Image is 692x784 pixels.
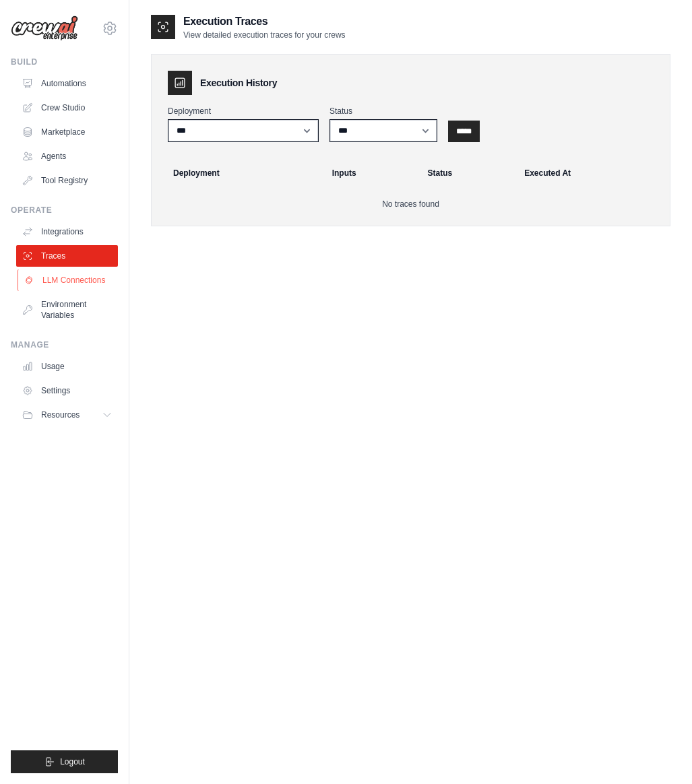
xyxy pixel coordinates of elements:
img: Logo [11,15,78,41]
button: Resources [16,404,118,426]
a: Agents [16,145,118,167]
h3: Execution History [200,76,277,90]
span: Logout [60,756,85,767]
a: Settings [16,380,118,401]
a: Crew Studio [16,97,118,119]
a: Tool Registry [16,170,118,191]
th: Status [420,158,517,188]
a: Usage [16,356,118,377]
a: Traces [16,245,118,267]
a: Environment Variables [16,294,118,326]
label: Deployment [168,106,319,117]
a: LLM Connections [18,269,119,291]
th: Inputs [324,158,420,188]
div: Manage [11,339,118,350]
a: Automations [16,73,118,94]
label: Status [329,106,437,117]
th: Deployment [157,158,324,188]
p: View detailed execution traces for your crews [183,30,346,40]
div: Build [11,57,118,67]
button: Logout [11,750,118,773]
th: Executed At [516,158,664,188]
span: Resources [41,410,80,420]
a: Integrations [16,221,118,242]
div: Operate [11,205,118,216]
p: No traces found [168,199,654,209]
h2: Execution Traces [183,13,346,30]
a: Marketplace [16,121,118,143]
